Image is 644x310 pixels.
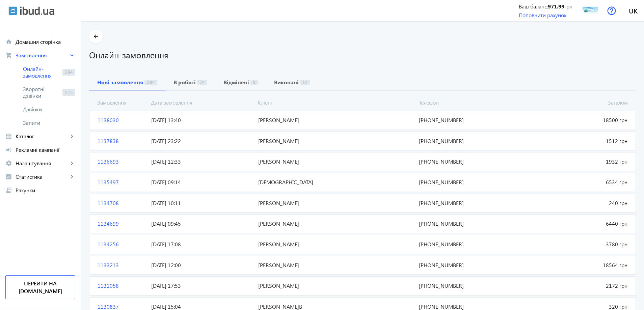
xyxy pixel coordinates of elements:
span: 1134256 [95,241,149,248]
span: [PERSON_NAME] [256,199,416,207]
span: 24 [197,80,207,85]
h1: Онлайн-замовлення [89,49,636,61]
span: [PERSON_NAME] [256,241,416,248]
mat-icon: keyboard_arrow_right [69,160,75,167]
span: 1135497 [95,178,149,186]
span: 1134708 [95,199,149,207]
span: [PHONE_NUMBER] [416,199,523,207]
span: Кліент [255,99,416,106]
span: [PHONE_NUMBER] [416,261,523,269]
span: 1131058 [95,282,149,289]
span: [DATE] 09:14 [149,178,256,186]
span: [PERSON_NAME] [256,116,416,124]
mat-icon: campaign [5,146,12,153]
span: [PERSON_NAME] [256,220,416,227]
span: Телефон [416,99,524,106]
span: [PERSON_NAME] [256,137,416,145]
span: [DATE] 12:33 [149,158,256,165]
span: 284 [144,80,157,85]
span: 1136693 [95,158,149,165]
span: Налаштування [16,160,69,167]
span: Рахунки [16,187,75,194]
span: 18500 грн [523,116,630,124]
span: 1932 грн [523,158,630,165]
span: [PHONE_NUMBER] [416,137,523,145]
span: 6440 грн [523,220,630,227]
div: Ваш баланс: грн [519,3,572,10]
img: help.svg [607,6,616,15]
span: [DATE] 17:53 [149,282,256,289]
span: Замовлення [16,52,69,59]
span: Запити [23,119,75,126]
span: [PERSON_NAME] [256,261,416,269]
span: [PERSON_NAME] [256,158,416,165]
img: ibud.svg [8,6,17,15]
mat-icon: grid_view [5,133,12,140]
span: Дзвінки [23,106,75,113]
mat-icon: arrow_back [92,32,100,41]
span: uk [629,6,638,15]
span: 18564 грн [523,261,630,269]
span: [PHONE_NUMBER] [416,116,523,124]
span: Статистика [16,173,69,180]
span: Онлайн-замовлення [23,65,60,79]
span: 240 грн [523,199,630,207]
span: Дата замовлення [148,99,256,106]
span: Загалом [523,99,630,106]
span: [DEMOGRAPHIC_DATA] [256,178,416,186]
mat-icon: keyboard_arrow_right [69,133,75,140]
b: Виконані [274,80,299,85]
span: 1133213 [95,261,149,269]
span: 1512 грн [523,137,630,145]
span: Домашня сторінка [16,38,75,45]
a: Перейти на [DOMAIN_NAME] [5,275,75,299]
span: [DATE] 09:45 [149,220,256,227]
span: 3780 грн [523,241,630,248]
span: [DATE] 17:08 [149,241,256,248]
span: 6534 грн [523,178,630,186]
span: [PHONE_NUMBER] [416,241,523,248]
b: В роботі [173,80,196,85]
mat-icon: home [5,38,12,45]
span: [DATE] 13:40 [149,116,256,124]
img: ibud_text.svg [20,6,54,15]
span: 2172 грн [523,282,630,289]
span: [DATE] 23:22 [149,137,256,145]
span: [PHONE_NUMBER] [416,282,523,289]
span: Рекламні кампанії [16,146,75,153]
span: 1134699 [95,220,149,227]
span: 284 [62,69,75,76]
b: Нові замовлення [97,80,143,85]
b: 971.99 [548,3,564,10]
b: Відмінені [223,80,249,85]
span: Замовлення [95,99,148,106]
span: Зворотні дзвінки [23,86,60,99]
span: 9 [250,80,258,85]
mat-icon: keyboard_arrow_right [69,173,75,180]
span: [PHONE_NUMBER] [416,220,523,227]
mat-icon: settings [5,160,12,167]
span: Каталог [16,133,69,140]
mat-icon: analytics [5,173,12,180]
a: Поповнити рахунок [519,11,567,19]
mat-icon: receipt_long [5,187,12,194]
span: [PHONE_NUMBER] [416,178,523,186]
span: [PHONE_NUMBER] [416,158,523,165]
mat-icon: keyboard_arrow_right [69,52,75,59]
span: [PERSON_NAME] [256,282,416,289]
mat-icon: shopping_cart [5,52,12,59]
img: 124745fad4796907db1583131785263-3cabc73a58.jpg [583,3,598,18]
span: 14 [300,80,310,85]
span: [DATE] 10:11 [149,199,256,207]
span: 1138030 [95,116,149,124]
span: 273 [62,89,75,96]
span: [DATE] 12:00 [149,261,256,269]
span: 1137838 [95,137,149,145]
